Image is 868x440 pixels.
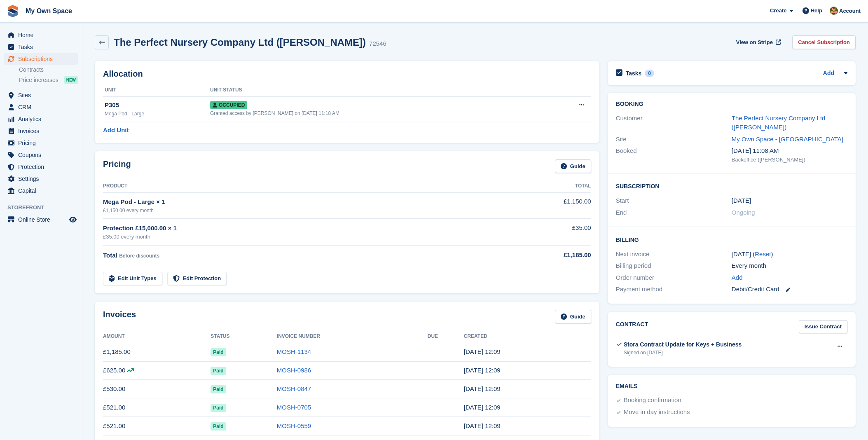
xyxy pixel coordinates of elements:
span: Ongoing [732,209,755,216]
h2: Allocation [103,69,591,79]
h2: Booking [616,101,847,108]
a: Cancel Subscription [792,35,856,49]
h2: The Perfect Nursery Company Ltd ([PERSON_NAME]) [114,37,366,48]
div: £35.00 every month [103,233,502,241]
a: menu [4,89,78,101]
div: £1,185.00 [502,250,591,260]
h2: Pricing [103,159,131,173]
div: End [616,208,732,218]
div: Site [616,135,732,144]
div: Payment method [616,285,732,294]
td: £1,150.00 [502,192,591,218]
time: 2025-09-13 11:09:32 UTC [464,348,501,355]
td: £35.00 [502,219,591,246]
div: Protection £15,000.00 × 1 [103,224,502,233]
span: Price increases [19,76,58,84]
time: 2025-08-13 11:09:40 UTC [464,367,501,374]
td: £521.00 [103,398,211,417]
a: Price increases NEW [19,75,78,84]
td: £625.00 [103,361,211,380]
div: Start [616,196,732,206]
span: Before discounts [119,253,159,259]
a: My Own Space [22,4,75,18]
a: Reset [755,250,771,257]
span: Paid [211,422,226,431]
h2: Emails [616,383,847,390]
a: Guide [555,310,591,323]
span: Paid [211,348,226,356]
time: 2025-05-13 11:09:57 UTC [464,422,501,429]
a: Add Unit [103,126,129,135]
span: Analytics [18,113,68,125]
a: My Own Space - [GEOGRAPHIC_DATA] [732,136,843,143]
div: [DATE] ( ) [732,250,847,259]
span: Subscriptions [18,53,68,65]
a: Add [732,273,743,283]
span: Paid [211,404,226,412]
a: menu [4,41,78,53]
h2: Billing [616,235,847,243]
a: menu [4,149,78,161]
span: Coupons [18,149,68,161]
th: Created [464,330,591,343]
span: Occupied [210,101,247,109]
span: View on Stripe [736,38,773,47]
a: menu [4,173,78,185]
span: Create [770,7,786,15]
div: NEW [64,76,78,84]
th: Product [103,180,502,193]
a: MOSH-1134 [277,348,311,355]
div: Order number [616,273,732,283]
div: Booked [616,146,732,164]
a: menu [4,125,78,137]
span: Sites [18,89,68,101]
a: menu [4,185,78,197]
td: £521.00 [103,417,211,435]
div: Move in day instructions [624,407,690,417]
a: menu [4,137,78,149]
a: menu [4,214,78,225]
a: Preview store [68,215,78,225]
th: Invoice Number [277,330,428,343]
div: Every month [732,261,847,271]
div: Backoffice ([PERSON_NAME]) [732,156,847,164]
time: 2025-02-13 01:00:00 UTC [732,196,751,206]
span: Pricing [18,137,68,149]
span: Paid [211,367,226,375]
a: Edit Protection [167,272,227,286]
div: Customer [616,114,732,132]
a: MOSH-0847 [277,385,311,392]
a: The Perfect Nursery Company Ltd ([PERSON_NAME]) [732,115,826,131]
div: 72546 [369,39,386,49]
time: 2025-06-13 11:09:24 UTC [464,404,501,411]
a: Issue Contract [799,320,847,334]
time: 2025-07-13 11:09:39 UTC [464,385,501,392]
a: Add [823,69,834,78]
div: Mega Pod - Large × 1 [103,197,502,207]
a: menu [4,29,78,41]
th: Amount [103,330,211,343]
div: Stora Contract Update for Keys + Business [624,340,742,349]
img: Keely Collin [830,7,838,15]
a: menu [4,101,78,113]
a: Guide [555,159,591,173]
div: Next invoice [616,250,732,259]
th: Status [211,330,277,343]
div: Signed on [DATE] [624,349,742,356]
span: Capital [18,185,68,197]
td: £530.00 [103,380,211,398]
a: MOSH-0559 [277,422,311,429]
a: menu [4,113,78,125]
th: Total [502,180,591,193]
div: Billing period [616,261,732,271]
h2: Tasks [626,70,642,77]
th: Unit Status [210,84,546,97]
div: £1,150.00 every month [103,207,502,214]
span: Protection [18,161,68,173]
div: Granted access by [PERSON_NAME] on [DATE] 11:18 AM [210,110,546,117]
a: menu [4,53,78,65]
span: Home [18,29,68,41]
h2: Contract [616,320,648,334]
td: £1,185.00 [103,343,211,361]
th: Due [428,330,464,343]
